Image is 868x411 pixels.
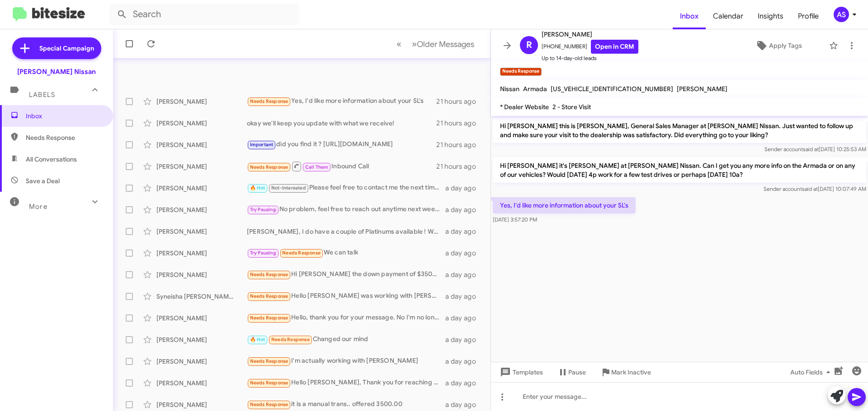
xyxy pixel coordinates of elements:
span: [PERSON_NAME] [677,85,727,93]
div: a day ago [445,205,483,214]
span: Needs Response [250,358,288,364]
span: Needs Response [250,98,288,104]
a: Insights [750,3,791,29]
div: [PERSON_NAME], I do have a couple of Platinums available ! What time can we give you a call to se... [247,227,445,236]
div: [PERSON_NAME] [156,270,247,279]
div: 21 hours ago [436,140,483,149]
div: [PERSON_NAME] [156,227,247,236]
span: said at [802,185,818,192]
div: [PERSON_NAME] [156,162,247,171]
div: a day ago [445,184,483,193]
div: a day ago [445,314,483,323]
div: No problem, feel free to reach out anytime next week. If you're considering selling your car, we ... [247,204,445,215]
span: More [29,203,47,211]
span: » [412,38,417,50]
p: Hi [PERSON_NAME] this is [PERSON_NAME], General Sales Manager at [PERSON_NAME] Nissan. Just wante... [493,118,866,143]
div: 21 hours ago [436,119,483,128]
div: it is a manual trans.. offered 3500.00 [247,399,445,410]
div: [PERSON_NAME] Nissan [17,67,96,76]
span: Needs Response [250,315,288,321]
div: [PERSON_NAME] [156,205,247,214]
span: Nissan [500,85,519,93]
a: Open in CRM [591,40,638,54]
div: [PERSON_NAME] [156,97,247,106]
span: Try Pausing [250,250,276,256]
span: said at [803,146,819,152]
div: a day ago [445,249,483,258]
small: Needs Response [500,68,542,76]
span: Armada [523,85,547,93]
div: [PERSON_NAME] [156,184,247,193]
span: Apply Tags [769,37,802,54]
span: Older Messages [417,39,474,49]
div: AS [834,7,849,22]
span: [PHONE_NUMBER] [542,40,638,54]
div: Yes, I'd like more information about your SL's [247,96,436,106]
span: Save a Deal [26,176,60,185]
span: Try Pausing [250,207,276,212]
div: a day ago [445,292,483,301]
span: [US_VEHICLE_IDENTIFICATION_NUMBER] [551,85,673,93]
div: Hi [PERSON_NAME] the down payment of $3500 accepted? [247,269,445,280]
div: Syneisha [PERSON_NAME] [156,292,247,301]
div: okay we'll keep you update with what we receive! [247,119,436,128]
span: Sender account [DATE] 10:07:49 AM [764,185,866,192]
div: [PERSON_NAME] [156,379,247,388]
div: Inbound Call [247,161,436,172]
nav: Page navigation example [392,35,480,53]
a: Special Campaign [12,37,101,59]
div: 21 hours ago [436,162,483,171]
span: Labels [29,91,55,99]
span: « [396,38,401,50]
button: Previous [391,35,407,53]
div: [PERSON_NAME] [156,249,247,258]
span: Calendar [706,3,750,29]
span: Not-Interested [271,185,306,191]
button: Apply Tags [732,37,825,54]
span: Needs Response [26,133,103,142]
button: Pause [550,364,593,380]
div: I'm actually working with [PERSON_NAME] [247,356,445,366]
div: [PERSON_NAME] [156,314,247,323]
span: Needs Response [250,164,288,170]
span: Up to 14-day-old leads [542,54,638,63]
div: did you find it ? [URL][DOMAIN_NAME] [247,139,436,150]
div: a day ago [445,335,483,344]
div: a day ago [445,400,483,409]
span: * Dealer Website [500,103,549,111]
div: Hello [PERSON_NAME], Thank you for reaching out. I really appreciate the customer service from [P... [247,378,445,388]
input: Search [109,4,299,25]
div: [PERSON_NAME] [156,357,247,366]
span: 2 - Store Visit [552,103,591,111]
button: Next [406,35,480,53]
div: [PERSON_NAME] [156,119,247,128]
button: AS [826,7,858,22]
span: Needs Response [250,380,288,386]
div: a day ago [445,379,483,388]
div: 21 hours ago [436,97,483,106]
button: Templates [491,364,550,380]
span: [DATE] 3:57:20 PM [493,216,537,223]
div: [PERSON_NAME] [156,335,247,344]
p: Yes, I'd like more information about your SL's [493,197,636,213]
button: Mark Inactive [593,364,658,380]
div: [PERSON_NAME] [156,400,247,409]
span: Pause [568,364,586,380]
div: a day ago [445,227,483,236]
span: Important [250,142,274,148]
span: All Conversations [26,155,77,164]
a: Profile [791,3,826,29]
span: Needs Response [250,402,288,407]
span: Needs Response [250,293,288,299]
div: Hello, thank you for your message. No I'm no longer interested in this Center. I think at this ti... [247,313,445,323]
span: Sender account [DATE] 10:25:53 AM [764,146,866,152]
span: Auto Fields [790,364,834,380]
a: Inbox [673,3,706,29]
div: a day ago [445,270,483,279]
span: Call Them [305,164,329,170]
span: 🔥 Hot [250,185,265,191]
span: Mark Inactive [611,364,651,380]
div: [PERSON_NAME] [156,140,247,149]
